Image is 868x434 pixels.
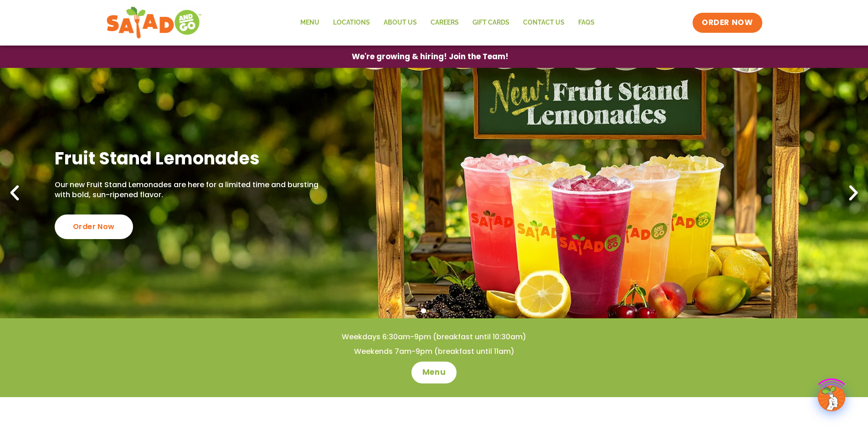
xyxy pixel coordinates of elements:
[377,12,424,33] a: About Us
[55,214,133,239] div: Order Now
[18,332,850,342] h4: Weekdays 6:30am-9pm (breakfast until 10:30am)
[55,147,323,169] h2: Fruit Stand Lemonades
[431,308,437,313] span: Go to slide 2
[424,12,466,33] a: Careers
[352,53,508,61] span: We're growing & hiring! Join the Team!
[422,367,446,378] span: Menu
[466,12,516,33] a: GIFT CARDS
[5,183,25,203] div: Previous slide
[18,347,850,357] h4: Weekends 7am-9pm (breakfast until 11am)
[55,180,323,200] p: Our new Fruit Stand Lemonades are here for a limited time and bursting with bold, sun-ripened fla...
[411,362,457,383] a: Menu
[702,17,753,28] span: ORDER NOW
[326,12,377,33] a: Locations
[693,13,762,33] a: ORDER NOW
[293,12,326,33] a: Menu
[338,46,522,67] a: We're growing & hiring! Join the Team!
[442,308,447,313] span: Go to slide 3
[571,12,601,33] a: FAQs
[843,183,863,203] div: Next slide
[516,12,571,33] a: Contact Us
[106,5,202,41] img: new-SAG-logo-768×292
[421,308,426,313] span: Go to slide 1
[293,12,601,33] nav: Menu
